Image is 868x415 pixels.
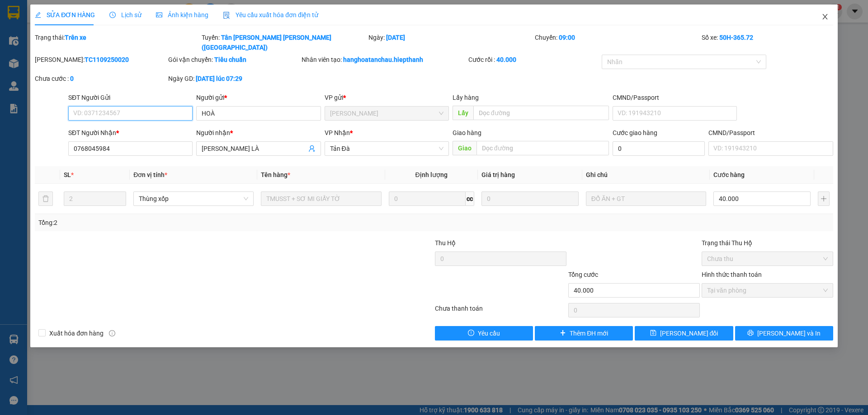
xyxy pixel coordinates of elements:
b: 09:00 [559,34,575,41]
span: Ảnh kiện hàng [156,11,208,19]
button: exclamation-circleYêu cầu [435,326,533,340]
div: Chưa cước : [35,74,166,84]
span: Tại văn phòng [707,284,828,297]
span: [PERSON_NAME] và In [757,328,821,338]
div: Chuyến: [534,33,701,52]
b: Tân [PERSON_NAME] [PERSON_NAME] ([GEOGRAPHIC_DATA]) [202,34,331,51]
span: [PERSON_NAME] đổi [660,328,718,338]
span: info-circle [109,330,115,336]
span: Giao [453,141,476,155]
span: Xuất hóa đơn hàng [46,328,107,338]
label: Cước giao hàng [613,129,657,136]
span: edit [35,12,41,18]
label: Hình thức thanh toán [702,271,762,278]
button: save[PERSON_NAME] đổi [635,326,733,340]
input: Cước giao hàng [613,141,705,156]
div: Tổng: 2 [38,218,335,228]
span: Yêu cầu [478,328,500,338]
span: exclamation-circle [468,330,474,337]
b: Trên xe [65,34,86,41]
span: clock-circle [109,12,116,18]
div: Chưa thanh toán [434,303,567,319]
span: Chưa thu [707,252,828,266]
span: Lấy hàng [453,94,479,101]
button: printer[PERSON_NAME] và In [735,326,833,340]
div: Người nhận [196,128,321,138]
input: 0 [481,191,579,206]
span: SỬA ĐƠN HÀNG [35,11,95,19]
button: Close [812,5,838,30]
div: Trạng thái Thu Hộ [702,238,833,248]
span: VP Nhận [325,129,350,136]
div: Trạng thái: [34,33,201,52]
span: Đơn vị tính [133,171,167,178]
div: Gói vận chuyển: [168,55,300,65]
div: Nhân viên tạo: [302,55,467,65]
span: Tên hàng [261,171,290,178]
b: TC1109250020 [85,56,129,63]
b: [DATE] lúc 07:29 [196,75,242,82]
button: delete [38,191,53,206]
span: Tản Đà [330,142,443,155]
b: 0 [70,75,74,82]
input: Ghi Chú [586,191,706,206]
div: SĐT Người Nhận [68,128,193,138]
button: plus [818,191,830,206]
div: Ngày GD: [168,74,300,84]
span: cc [466,191,474,206]
span: plus [560,330,566,337]
div: CMND/Passport [613,93,737,103]
span: user-add [308,145,316,152]
span: save [650,330,656,337]
input: Dọc đường [476,141,609,155]
th: Ghi chú [582,166,710,184]
span: Yêu cầu xuất hóa đơn điện tử [223,11,318,19]
input: VD: Bàn, Ghế [261,191,381,206]
span: picture [156,12,162,18]
span: Lịch sử [109,11,142,19]
span: Thêm ĐH mới [570,328,608,338]
b: [DATE] [386,34,405,41]
div: Số xe: [701,33,834,52]
b: Tiêu chuẩn [214,56,246,63]
span: Thùng xốp [139,192,248,205]
div: CMND/Passport [708,128,833,138]
div: Cước rồi : [468,55,600,65]
span: Thu Hộ [435,239,456,247]
div: [PERSON_NAME]: [35,55,166,65]
span: Tổng cước [568,271,598,278]
span: Giao hàng [453,129,481,136]
button: plusThêm ĐH mới [535,326,633,340]
span: Giá trị hàng [481,171,515,178]
span: printer [747,330,754,337]
span: Tân Châu [330,107,443,120]
b: hanghoatanchau.hiepthanh [343,56,423,63]
div: Tuyến: [201,33,368,52]
input: Dọc đường [473,106,609,120]
span: close [821,13,829,20]
div: Ngày: [368,33,534,52]
b: 40.000 [496,56,516,63]
span: Cước hàng [713,171,745,178]
div: Người gửi [196,93,321,103]
div: VP gửi [325,93,449,103]
span: Lấy [453,106,473,120]
div: SĐT Người Gửi [68,93,193,103]
b: 50H-365.72 [719,34,753,41]
span: Định lượng [415,171,448,178]
img: icon [223,12,230,19]
span: SL [64,171,71,178]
